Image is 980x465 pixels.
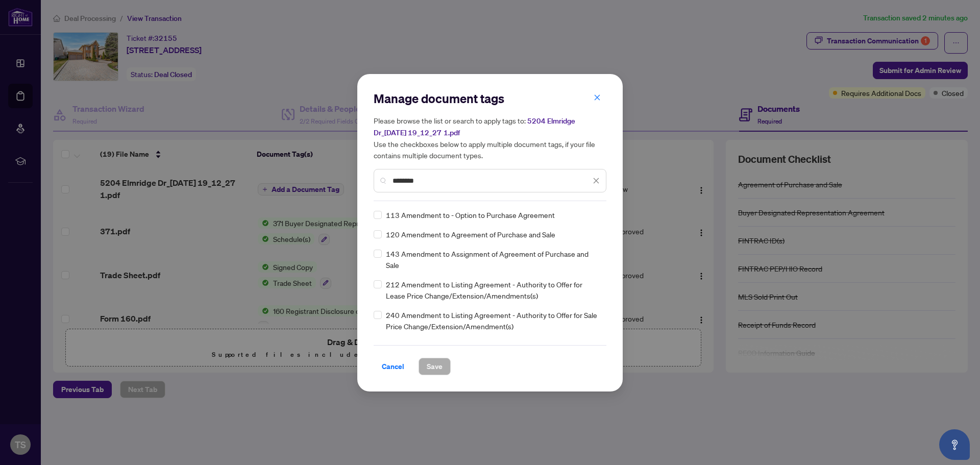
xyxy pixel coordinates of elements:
[593,177,600,184] span: close
[386,248,600,271] span: 143 Amendment to Assignment of Agreement of Purchase and Sale
[374,115,606,161] h5: Please browse the list or search to apply tags to: Use the checkboxes below to apply multiple doc...
[419,358,451,375] button: Save
[386,309,600,332] span: 240 Amendment to Listing Agreement - Authority to Offer for Sale Price Change/Extension/Amendment(s)
[374,116,575,137] span: 5204 Elmridge Dr_[DATE] 19_12_27 1.pdf
[386,279,600,301] span: 212 Amendment to Listing Agreement - Authority to Offer for Lease Price Change/Extension/Amendmen...
[386,229,555,240] span: 120 Amendment to Agreement of Purchase and Sale
[382,358,404,375] span: Cancel
[594,94,601,101] span: close
[939,429,970,460] button: Open asap
[374,90,606,107] h2: Manage document tags
[386,209,555,221] span: 113 Amendment to - Option to Purchase Agreement
[374,358,412,375] button: Cancel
